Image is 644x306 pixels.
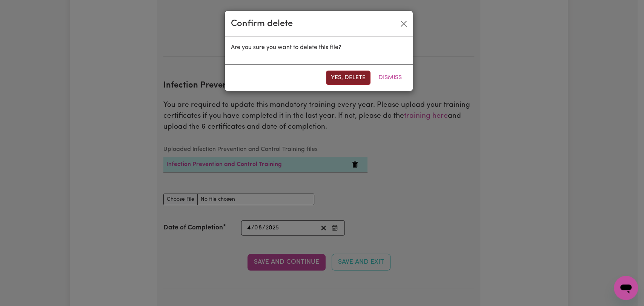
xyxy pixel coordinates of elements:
button: Dismiss [373,71,407,85]
div: Confirm delete [231,17,293,31]
p: Are you sure you want to delete this file? [231,43,407,52]
iframe: Button to launch messaging window [614,276,638,300]
button: Close [398,18,410,30]
button: Yes, delete [326,71,370,85]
